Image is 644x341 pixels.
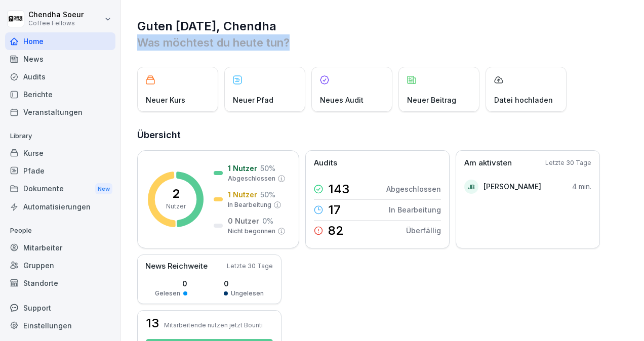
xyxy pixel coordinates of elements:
p: Am aktivsten [464,157,512,169]
p: Letzte 30 Tage [545,158,591,167]
h2: Übersicht [137,128,629,142]
a: Standorte [5,274,115,292]
p: Abgeschlossen [386,184,441,194]
a: Home [5,32,115,50]
p: Neuer Kurs [146,95,185,105]
p: 82 [328,225,344,237]
a: Pfade [5,162,115,180]
p: Coffee Fellows [28,20,84,27]
p: Letzte 30 Tage [227,262,273,271]
a: Mitarbeiter [5,239,115,257]
p: 2 [172,188,180,200]
div: Dokumente [5,180,115,198]
h1: Guten [DATE], Chendha [137,18,629,34]
p: Überfällig [406,225,441,236]
p: Abgeschlossen [228,174,275,183]
div: New [95,183,112,195]
p: In Bearbeitung [389,204,441,215]
p: Neues Audit [320,95,364,105]
p: 17 [328,204,341,216]
p: Library [5,128,115,144]
div: JB [464,180,478,194]
a: DokumenteNew [5,180,115,198]
p: Gelesen [155,289,180,298]
p: Datei hochladen [494,95,553,105]
p: Nicht begonnen [228,227,275,236]
p: 0 [155,278,187,289]
a: Einstellungen [5,317,115,334]
p: Neuer Beitrag [407,95,456,105]
p: 1 Nutzer [228,189,257,200]
p: 0 Nutzer [228,216,259,226]
p: [PERSON_NAME] [484,181,541,192]
p: 4 min. [572,181,591,192]
a: Veranstaltungen [5,103,115,121]
p: In Bearbeitung [228,200,271,209]
p: News Reichweite [145,261,208,272]
p: Neuer Pfad [233,95,273,105]
p: 0 [224,278,264,289]
p: Was möchtest du heute tun? [137,34,629,51]
a: Berichte [5,86,115,103]
p: 1 Nutzer [228,163,257,174]
p: People [5,223,115,239]
p: Chendha Soeur [28,11,84,19]
h3: 13 [146,317,159,329]
a: Gruppen [5,257,115,274]
p: 143 [328,183,349,195]
a: News [5,50,115,68]
a: Kurse [5,144,115,162]
p: 50 % [260,189,275,200]
p: Nutzer [166,202,186,211]
p: Audits [314,157,337,169]
a: Automatisierungen [5,198,115,216]
p: Mitarbeitende nutzen jetzt Bounti [164,321,263,329]
a: Audits [5,68,115,86]
p: 0 % [262,216,273,226]
p: 50 % [260,163,275,174]
p: Ungelesen [231,289,264,298]
div: Support [5,299,115,317]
